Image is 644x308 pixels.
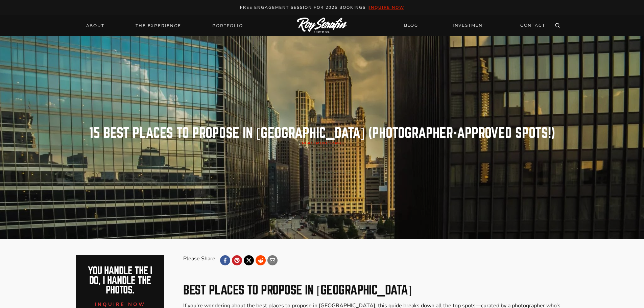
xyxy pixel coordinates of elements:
button: View Search Form [553,21,562,30]
a: Email [267,255,278,265]
nav: Primary Navigation [82,21,247,30]
h2: You handle the i do, I handle the photos. [83,266,157,295]
a: Facebook [220,255,230,265]
a: Reddit [256,255,266,265]
span: / [300,141,345,146]
a: About [82,21,109,30]
a: Pinterest [232,255,242,265]
a: Travel [329,141,344,146]
h1: 15 Best Places to Propose in [GEOGRAPHIC_DATA] (Photographer-Approved Spots!) [89,126,555,140]
a: INVESTMENT [449,20,490,31]
a: BLOG [400,20,422,31]
a: THE EXPERIENCE [132,21,185,30]
p: Free engagement session for 2025 Bookings | [7,4,637,11]
span: inquire now [95,301,146,308]
div: Please Share: [183,255,217,265]
a: Portfolio [208,21,247,30]
h2: Best Places to Propose in [GEOGRAPHIC_DATA] [183,284,568,296]
nav: Secondary Navigation [400,20,549,31]
img: Logo of Roy Serafin Photo Co., featuring stylized text in white on a light background, representi... [297,18,347,33]
a: X [244,255,254,265]
a: CONTACT [516,20,549,31]
a: Engagement [300,141,328,146]
a: inquire now [369,5,404,10]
